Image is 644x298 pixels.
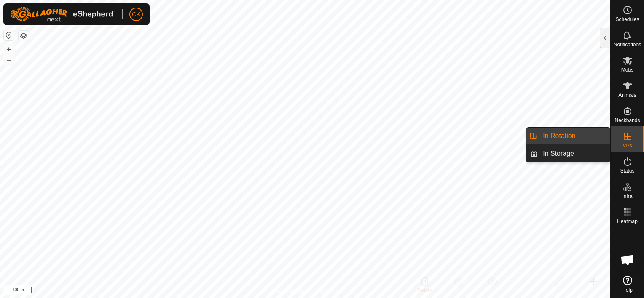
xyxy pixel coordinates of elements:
button: Map Layers [19,31,29,41]
span: Notifications [614,42,641,47]
a: Contact Us [314,287,338,295]
li: In Rotation [526,128,610,144]
a: In Rotation [538,128,610,144]
li: In Storage [526,145,610,162]
span: Help [622,287,633,293]
button: – [4,55,14,65]
span: Schedules [615,17,639,22]
span: Mobs [621,67,633,72]
span: Status [620,168,634,173]
span: VPs [623,143,632,148]
span: In Rotation [543,131,575,141]
a: Help [611,272,644,296]
a: Privacy Policy [272,287,303,295]
img: Gallagher Logo [10,7,115,22]
a: In Storage [538,145,610,162]
div: Open chat [615,247,640,273]
span: Heatmap [617,219,638,224]
button: Reset Map [4,30,14,40]
span: In Storage [543,149,574,159]
span: Animals [618,93,636,98]
span: Infra [622,194,632,199]
span: CK [132,10,140,19]
span: Neckbands [614,118,640,123]
button: + [4,44,14,54]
